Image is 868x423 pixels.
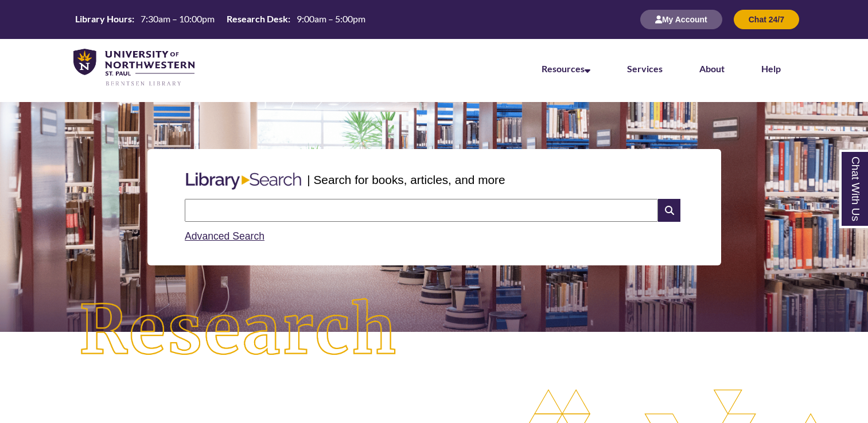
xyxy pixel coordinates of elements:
[640,14,722,24] a: My Account
[185,230,264,242] a: Advanced Search
[640,10,722,29] button: My Account
[44,263,434,399] img: Research
[71,13,370,25] table: Hours Today
[180,168,307,194] img: Libary Search
[71,13,370,26] a: Hours Today
[307,171,505,189] p: | Search for books, articles, and more
[297,13,365,24] span: 9:00am – 5:00pm
[734,14,799,24] a: Chat 24/7
[627,63,663,74] a: Services
[734,10,799,29] button: Chat 24/7
[71,13,136,25] th: Library Hours:
[73,49,194,87] img: UNWSP Library Logo
[542,63,590,74] a: Resources
[141,13,215,24] span: 7:30am – 10:00pm
[222,13,292,25] th: Research Desk:
[658,199,680,222] i: Search
[761,63,781,74] a: Help
[699,63,725,74] a: About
